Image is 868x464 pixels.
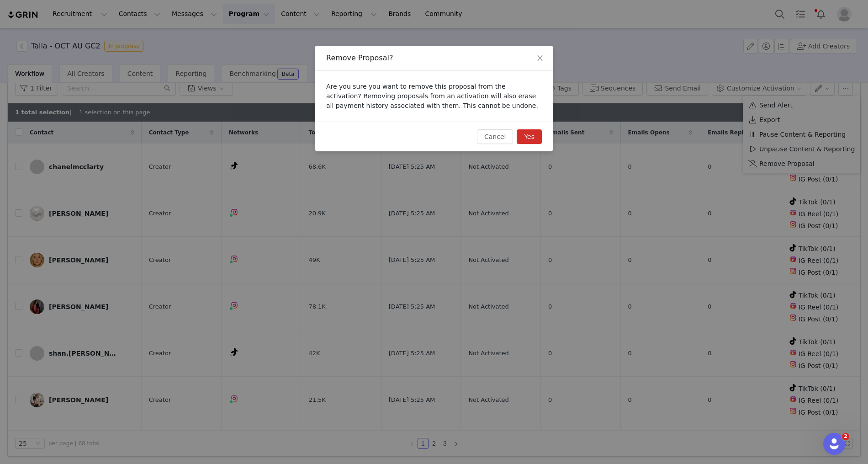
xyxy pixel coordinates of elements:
[527,46,553,71] button: Close
[326,82,542,111] p: Are you sure you want to remove this proposal from the activation? Removing proposals from an act...
[517,129,542,144] button: Yes
[536,54,544,62] i: icon: close
[326,53,542,63] div: Remove Proposal?
[823,433,845,455] iframe: Intercom live chat
[477,129,513,144] button: Cancel
[842,433,849,440] span: 2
